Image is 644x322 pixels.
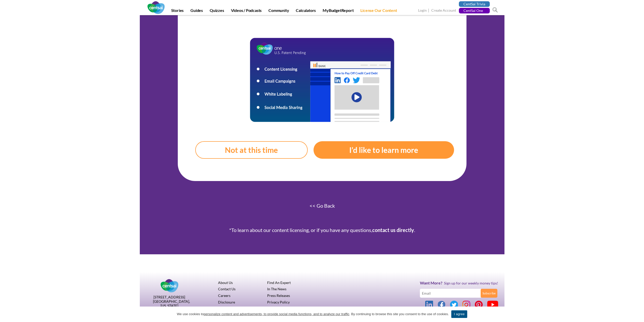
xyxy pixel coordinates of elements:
[178,225,466,235] p: *To learn about our content licensing, or if you have any questions, .
[431,8,456,13] a: Create Account
[267,280,291,285] a: Find An Expert
[264,202,380,209] input: << Go Back
[147,1,165,14] img: CentSai
[265,8,292,15] a: Community
[320,8,357,15] a: MyBudgetReport
[425,301,433,309] a: Linked In
[218,293,230,298] a: Careers
[218,287,236,291] a: Contact Us
[195,141,308,159] input: Not at this time
[204,312,349,316] u: personalize content and advertisements, to provide social media functions, and to analyze our tra...
[218,280,233,285] a: About Us
[314,141,454,159] a: I’d like to learn more
[250,38,394,122] img: Content Licensing
[459,1,490,7] a: CentSai Trivia
[487,301,498,309] a: Youtube
[267,287,286,291] a: In The News
[450,301,458,309] a: Twitter
[462,301,470,309] a: Instagram
[438,301,445,309] a: Facebook
[293,8,319,15] a: Calculators
[635,312,640,317] a: I agree
[420,281,498,285] h3: Sign up for our weekly money tips!
[267,293,290,298] a: Press Releases
[420,280,444,285] span: Want More?
[168,8,187,15] a: Stories
[418,8,427,13] a: Login
[161,279,178,292] img: Centsai
[187,8,206,15] a: Guides
[228,8,265,15] a: Videos / Podcasts
[218,300,235,304] a: Disclosure
[372,227,414,233] a: contact us directly
[357,8,400,15] a: License Our Content
[459,8,490,13] a: CentSai One
[267,300,290,304] a: Privacy Policy
[420,289,481,298] input: Email
[427,8,431,13] span: |
[153,295,186,312] p: [STREET_ADDRESS] [GEOGRAPHIC_DATA], [US_STATE] 11215
[207,8,227,15] a: Quizzes
[475,301,483,309] a: Pinterest
[481,289,497,298] input: Subscribe
[177,312,449,317] span: We use cookies to . By continuing to browse this site you consent to the use of cookies.
[451,310,467,318] a: I agree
